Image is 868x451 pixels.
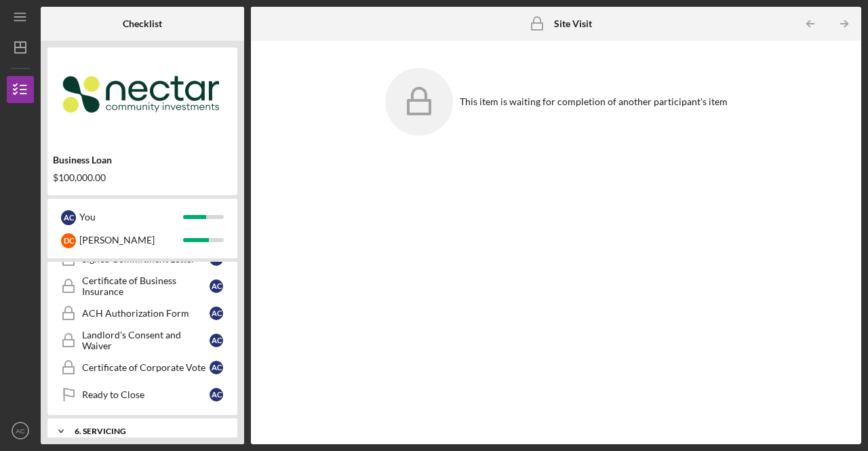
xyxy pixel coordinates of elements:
div: Certificate of Corporate Vote [82,362,210,373]
div: D C [61,233,76,248]
div: [PERSON_NAME] [79,229,183,252]
div: You [79,205,183,229]
a: Landlord's Consent and WaiverAC [54,327,231,354]
div: Landlord's Consent and Waiver [82,330,210,351]
div: A C [210,388,223,401]
b: Site Visit [554,18,592,29]
div: 6. Servicing [75,427,220,435]
div: A C [61,210,76,225]
div: A C [210,307,223,320]
div: This item is waiting for completion of another participant's item [460,96,728,107]
a: ACH Authorization FormAC [54,300,231,327]
text: AC [16,427,24,435]
button: AC [7,417,34,444]
img: Product logo [47,54,237,136]
div: A C [210,334,223,347]
a: Ready to CloseAC [54,381,231,408]
div: Certificate of Business Insurance [82,275,210,297]
div: A C [210,279,223,293]
div: A C [210,361,223,374]
div: Ready to Close [82,389,210,400]
b: Checklist [123,18,162,29]
div: Business Loan [53,155,232,165]
div: $100,000.00 [53,172,232,183]
div: ACH Authorization Form [82,308,210,319]
a: Certificate of Corporate VoteAC [54,354,231,381]
a: Certificate of Business InsuranceAC [54,273,231,300]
